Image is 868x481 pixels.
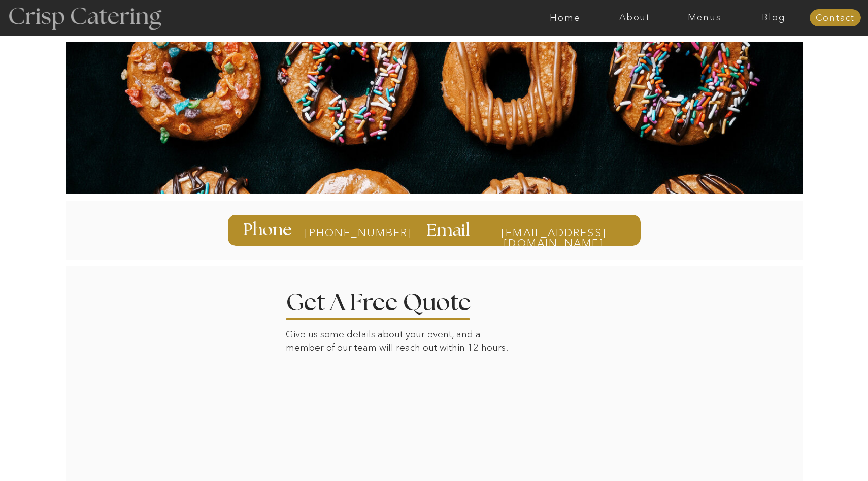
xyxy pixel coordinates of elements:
[243,221,294,239] h3: Phone
[739,13,809,23] a: Blog
[530,13,600,23] a: Home
[286,328,516,358] p: Give us some details about your event, and a member of our team will reach out within 12 hours!
[600,13,670,23] a: About
[810,13,861,23] a: Contact
[286,291,502,310] h2: Get A Free Quote
[305,227,385,238] a: [PHONE_NUMBER]
[670,13,739,23] a: Menus
[426,222,473,238] h3: Email
[481,227,626,237] a: [EMAIL_ADDRESS][DOMAIN_NAME]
